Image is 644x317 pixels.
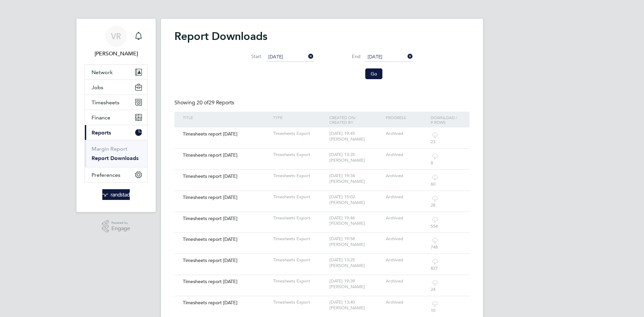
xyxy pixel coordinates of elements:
div: Type [271,112,328,123]
div: Progress [384,112,429,123]
h2: Report Downloads [174,30,470,43]
div: Created On [328,112,384,128]
div: Timesheets report [DATE] [181,212,271,225]
div: Title [181,112,271,123]
div: Timesheets report [DATE] [181,233,271,246]
button: Jobs [85,80,147,95]
span: [PERSON_NAME] [329,220,365,226]
span: Timesheets [92,99,119,106]
div: Archived [384,149,429,161]
input: Select one [365,52,413,62]
div: Timesheets Export [271,233,328,245]
div: Timesheets report [DATE] [181,127,271,140]
div: Archived [384,170,429,182]
span: 29 Reports [197,99,234,106]
div: [DATE] 13:40 [328,296,384,314]
button: Reports [85,125,147,140]
div: Timesheets Export [271,191,328,203]
div: [DATE] 19:45 [328,127,384,146]
span: Preferences [92,172,120,178]
span: [PERSON_NAME] [329,157,365,163]
span: [PERSON_NAME] [329,284,365,289]
div: Timesheets report [DATE] [181,275,271,288]
label: End [330,53,361,59]
div: Download / [429,112,463,128]
span: Finance [92,114,110,121]
img: randstad-logo-retina.png [102,189,130,200]
div: Archived [384,296,429,309]
div: Archived [384,191,429,203]
span: Powered by [111,220,130,226]
a: Go to home page [85,189,148,200]
span: [PERSON_NAME] [329,242,365,247]
span: 827 [431,265,438,271]
span: Jobs [92,84,103,91]
div: Archived [384,254,429,266]
div: [DATE] 13:25 [328,254,384,272]
div: Archived [384,275,429,287]
div: Archived [384,212,429,224]
span: VR [111,32,121,41]
span: # Rows [431,119,446,125]
div: [DATE] 15:02 [328,191,384,209]
span: Veronica RamilOrizales [85,50,148,58]
div: [DATE] 19:39 [328,275,384,293]
div: Timesheets report [DATE] [181,170,271,182]
div: [DATE] 19:34 [328,170,384,188]
div: [DATE] 13:35 [328,149,384,167]
div: Timesheets report [DATE] [181,296,271,309]
span: 60 [431,181,435,187]
span: 24 [431,286,435,292]
div: Timesheets Export [271,296,328,309]
input: Select one [266,52,314,62]
span: 8 [431,160,433,166]
div: Showing [174,99,235,106]
span: 554 [431,223,438,229]
div: Timesheets Export [271,275,328,287]
div: [DATE] 19:58 [328,233,384,251]
div: Timesheets report [DATE] [181,254,271,267]
span: 20 of [197,99,209,106]
div: Timesheets Export [271,149,328,161]
button: Timesheets [85,95,147,110]
span: Reports [92,129,111,136]
span: / Created By [329,115,356,125]
span: 23 [431,139,435,145]
button: Go [365,68,382,79]
label: Start [231,53,261,59]
a: Powered byEngage [102,220,130,233]
div: Reports [85,140,147,167]
button: Network [85,65,147,80]
a: VR[PERSON_NAME] [85,25,148,58]
button: Preferences [85,167,147,182]
div: Archived [384,127,429,140]
a: Report Downloads [92,155,139,161]
nav: Main navigation [76,19,156,212]
div: [DATE] 19:46 [328,212,384,230]
a: Margin Report [92,146,127,152]
div: Timesheets Export [271,170,328,182]
div: Timesheets Export [271,212,328,224]
span: [PERSON_NAME] [329,263,365,268]
div: Archived [384,233,429,245]
div: Timesheets report [DATE] [181,191,271,204]
div: Timesheets report [DATE] [181,149,271,161]
span: Engage [111,226,130,231]
button: Finance [85,110,147,125]
span: [PERSON_NAME] [329,200,365,205]
span: 748 [431,244,438,250]
div: Timesheets Export [271,127,328,140]
span: 28 [431,202,435,208]
span: 10 [431,308,435,313]
div: Timesheets Export [271,254,328,266]
span: Network [92,69,113,75]
span: [PERSON_NAME] [329,178,365,184]
span: [PERSON_NAME] [329,305,365,311]
span: [PERSON_NAME] [329,136,365,142]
